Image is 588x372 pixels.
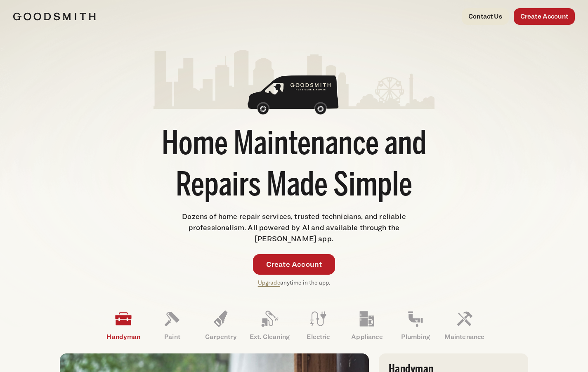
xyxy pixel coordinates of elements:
[294,304,342,347] a: Electric
[196,332,245,342] p: Carpentry
[245,332,294,342] p: Ext. Cleaning
[245,304,294,347] a: Ext. Cleaning
[153,125,435,207] h1: Home Maintenance and Repairs Made Simple
[99,304,148,347] a: Handyman
[342,332,391,342] p: Appliance
[99,332,148,342] p: Handyman
[514,8,575,25] a: Create Account
[294,332,342,342] p: Electric
[253,254,335,275] a: Create Account
[148,332,196,342] p: Paint
[196,304,245,347] a: Carpentry
[342,304,391,347] a: Appliance
[148,304,196,347] a: Paint
[440,332,489,342] p: Maintenance
[391,304,440,347] a: Plumbing
[13,12,96,21] img: Goodsmith
[182,212,406,243] span: Dozens of home repair services, trusted technicians, and reliable professionalism. All powered by...
[258,278,331,287] p: anytime in the app.
[440,304,489,347] a: Maintenance
[462,8,509,25] a: Contact Us
[258,279,280,286] a: Upgrade
[391,332,440,342] p: Plumbing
